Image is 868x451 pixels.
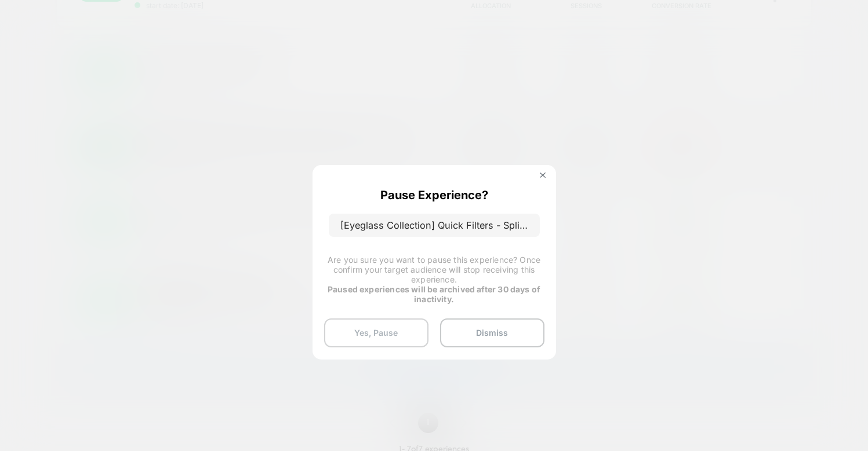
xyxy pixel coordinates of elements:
[359,228,394,239] input: Volume
[310,227,336,240] div: Current time
[208,111,235,138] button: Play, NEW DEMO 2025-VEED.mp4
[328,284,540,304] strong: Paused experiences will be archived after 30 days of inactivity.
[329,214,540,237] p: [Eyeglass Collection] Quick Filters - Split Test Con vs. VarA 1.1
[440,318,544,347] button: Dismiss
[9,208,436,219] input: Seek
[540,173,546,178] img: close
[6,224,24,243] button: Play, NEW DEMO 2025-VEED.mp4
[328,255,540,284] span: Are you sure you want to pause this experience? Once confirm your target audience will stop recei...
[324,318,428,347] button: Yes, Pause
[380,188,488,202] p: Pause Experience?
